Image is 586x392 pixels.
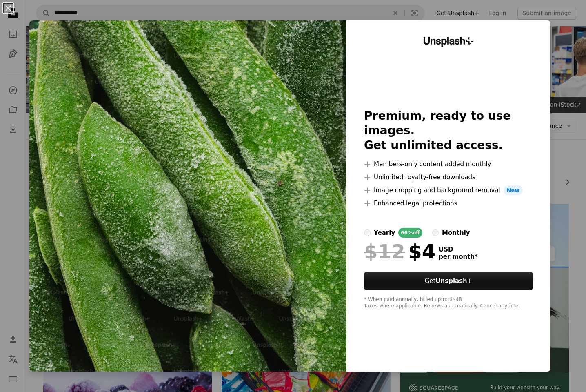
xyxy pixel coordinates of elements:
[504,185,523,195] span: New
[398,228,422,238] div: 66% off
[364,229,371,236] input: yearly66%off
[439,253,478,261] span: per month *
[364,198,533,208] li: Enhanced legal protections
[364,241,405,262] span: $12
[364,185,533,195] li: Image cropping and background removal
[439,246,478,253] span: USD
[442,228,470,238] div: monthly
[364,159,533,169] li: Members-only content added monthly
[374,228,395,238] div: yearly
[364,272,533,290] button: GetUnsplash+
[364,109,533,153] h2: Premium, ready to use images. Get unlimited access.
[435,277,472,285] strong: Unsplash+
[364,241,435,262] div: $4
[432,229,439,236] input: monthly
[364,296,533,310] div: * When paid annually, billed upfront $48 Taxes where applicable. Renews automatically. Cancel any...
[364,172,533,182] li: Unlimited royalty-free downloads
